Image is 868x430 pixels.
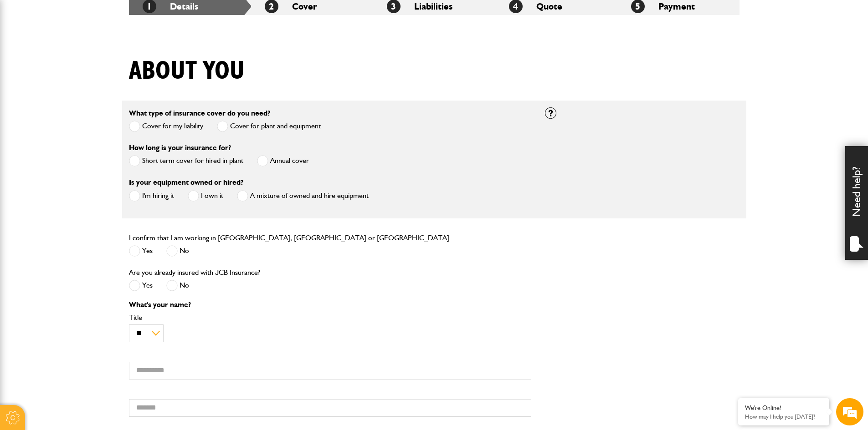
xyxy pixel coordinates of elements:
label: Cover for my liability [129,121,203,132]
label: Yes [129,280,153,291]
label: Annual cover [257,155,309,167]
label: I'm hiring it [129,190,174,202]
label: No [166,245,189,257]
p: How may I help you today? [745,413,822,420]
label: I own it [188,190,223,202]
label: Cover for plant and equipment [217,121,321,132]
label: A mixture of owned and hire equipment [237,190,369,202]
label: Yes [129,245,153,257]
label: Are you already insured with JCB Insurance? [129,269,260,276]
label: Title [129,314,531,321]
label: No [166,280,189,291]
label: How long is your insurance for? [129,144,231,152]
label: Short term cover for hired in plant [129,155,243,167]
div: We're Online! [745,404,822,412]
p: What's your name? [129,301,531,309]
h1: About you [129,56,245,86]
label: I confirm that I am working in [GEOGRAPHIC_DATA], [GEOGRAPHIC_DATA] or [GEOGRAPHIC_DATA] [129,234,449,242]
label: Is your equipment owned or hired? [129,179,243,186]
div: Need help? [845,146,868,260]
label: What type of insurance cover do you need? [129,110,270,117]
